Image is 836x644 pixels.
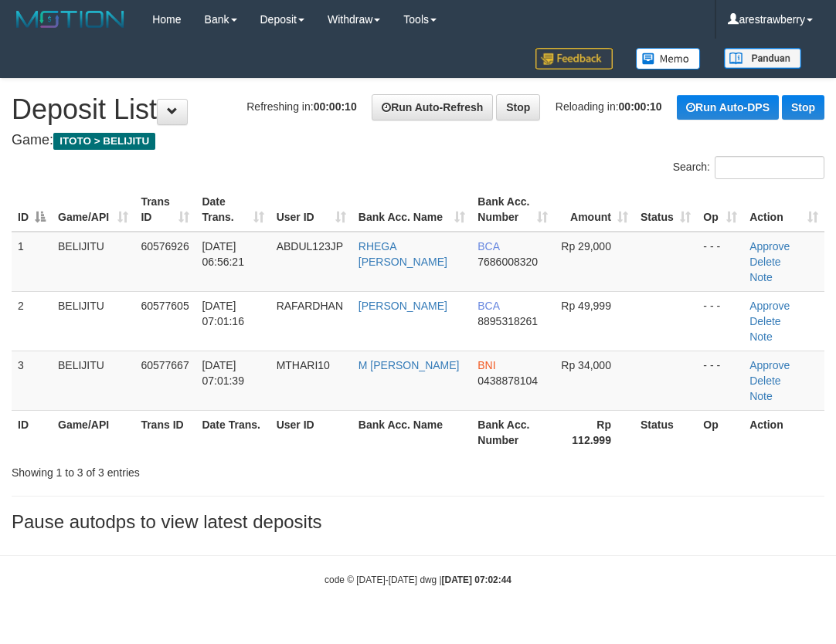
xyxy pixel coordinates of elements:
span: BCA [477,240,499,253]
span: Rp 49,999 [561,300,611,312]
a: Run Auto-DPS [677,95,779,120]
a: M [PERSON_NAME] [359,359,460,371]
th: Game/API [52,410,134,454]
strong: 00:00:10 [314,100,357,113]
a: Approve [749,240,790,253]
strong: 00:00:10 [619,100,662,113]
td: 1 [12,232,52,292]
th: Status: activate to sort column ascending [634,188,697,232]
th: Bank Acc. Number [471,410,554,454]
td: BELIJITU [52,232,134,292]
th: Bank Acc. Name: activate to sort column ascending [352,188,471,232]
span: Copy 7686008320 to clipboard [477,256,538,268]
a: Note [749,330,773,343]
span: 60577667 [141,359,189,371]
th: Op [697,410,743,454]
span: ITOTO > BELIJITU [53,133,155,150]
th: Amount: activate to sort column ascending [554,188,634,232]
th: User ID: activate to sort column ascending [270,188,352,232]
span: BNI [477,359,495,371]
a: Note [749,271,773,283]
td: BELIJITU [52,291,134,351]
th: Status [634,410,697,454]
a: Approve [749,359,790,371]
th: Game/API: activate to sort column ascending [52,188,134,232]
img: MOTION_logo.png [12,8,129,31]
a: [PERSON_NAME] [359,300,447,312]
a: Delete [749,256,780,268]
span: RAFARDHAN [277,300,343,312]
strong: [DATE] 07:02:44 [442,575,511,585]
th: Date Trans. [195,410,270,454]
img: panduan.png [724,48,801,69]
a: Run Auto-Refresh [372,94,493,120]
th: Action: activate to sort column ascending [743,188,824,232]
td: BELIJITU [52,351,134,410]
span: [DATE] 07:01:39 [202,359,244,387]
label: Search: [673,156,824,179]
a: Stop [782,95,824,120]
span: Copy 0438878104 to clipboard [477,375,538,387]
th: Bank Acc. Number: activate to sort column ascending [471,188,554,232]
h3: Pause autodps to view latest deposits [12,512,824,532]
a: Approve [749,300,790,312]
span: 60577605 [141,300,189,312]
th: Trans ID: activate to sort column ascending [134,188,195,232]
th: Trans ID [134,410,195,454]
span: MTHARI10 [277,359,330,371]
img: Feedback.jpg [535,48,613,69]
th: ID [12,410,52,454]
th: User ID [270,410,352,454]
th: Bank Acc. Name [352,410,471,454]
span: Refreshing in: [246,100,356,113]
span: ABDUL123JP [277,240,343,253]
a: Delete [749,315,780,327]
span: Rp 34,000 [561,359,611,371]
span: BCA [477,300,499,312]
input: Search: [715,156,824,179]
h4: Game: [12,133,824,148]
th: Rp 112.999 [554,410,634,454]
td: - - - [697,351,743,410]
th: Action [743,410,824,454]
a: Delete [749,375,780,387]
h1: Deposit List [12,94,824,125]
td: 3 [12,351,52,410]
th: Op: activate to sort column ascending [697,188,743,232]
span: Rp 29,000 [561,240,611,253]
span: [DATE] 06:56:21 [202,240,244,268]
span: Reloading in: [556,100,662,113]
td: - - - [697,232,743,292]
td: 2 [12,291,52,351]
span: 60576926 [141,240,189,253]
span: [DATE] 07:01:16 [202,300,244,327]
div: Showing 1 to 3 of 3 entries [12,459,337,480]
th: ID: activate to sort column descending [12,188,52,232]
a: Note [749,390,773,402]
th: Date Trans.: activate to sort column ascending [195,188,270,232]
img: Button%20Memo.svg [636,48,701,69]
td: - - - [697,291,743,351]
span: Copy 8895318261 to clipboard [477,315,538,327]
a: RHEGA [PERSON_NAME] [359,240,447,268]
a: Stop [496,94,540,120]
small: code © [DATE]-[DATE] dwg | [325,575,511,585]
